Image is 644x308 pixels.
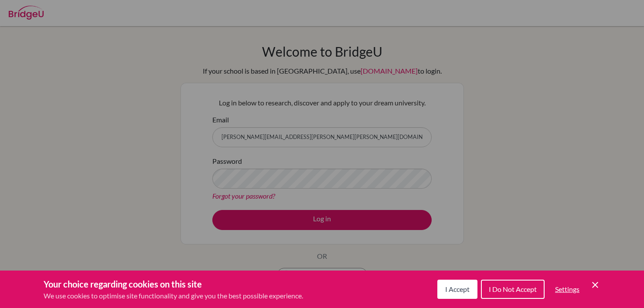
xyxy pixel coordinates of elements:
[548,281,586,298] button: Settings
[437,280,477,299] button: I Accept
[44,278,303,291] h3: Your choice regarding cookies on this site
[445,285,470,293] span: I Accept
[44,291,303,301] p: We use cookies to optimise site functionality and give you the best possible experience.
[555,285,579,293] span: Settings
[590,280,600,290] button: Save and close
[481,280,545,299] button: I Do Not Accept
[489,285,537,293] span: I Do Not Accept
